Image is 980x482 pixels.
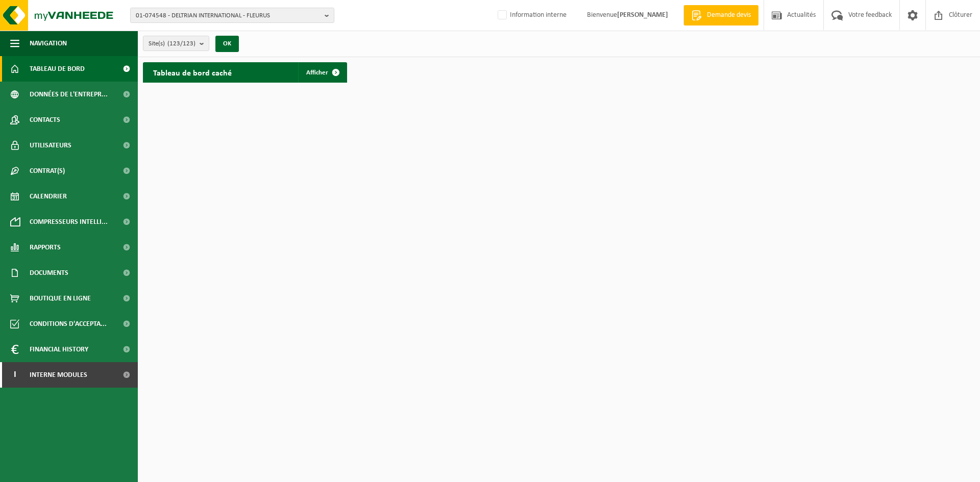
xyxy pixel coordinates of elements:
span: Documents [30,260,68,286]
span: Tableau de bord [30,56,85,82]
span: Financial History [30,337,88,362]
span: Demande devis [704,10,753,20]
span: Calendrier [30,184,67,209]
span: Afficher [306,69,328,76]
label: Information interne [496,8,567,23]
span: Rapports [30,235,61,260]
a: Demande devis [683,5,758,26]
a: Afficher [298,62,346,83]
span: 01-074548 - DELTRIAN INTERNATIONAL - FLEURUS [136,8,321,23]
count: (123/123) [167,40,195,47]
button: Site(s)(123/123) [143,36,209,51]
span: Interne modules [30,362,87,388]
span: Contacts [30,107,60,133]
span: Données de l'entrepr... [30,82,108,107]
button: OK [215,36,239,52]
span: Compresseurs intelli... [30,209,108,235]
span: Utilisateurs [30,133,71,158]
span: I [10,362,19,388]
button: 01-074548 - DELTRIAN INTERNATIONAL - FLEURUS [130,8,334,23]
span: Contrat(s) [30,158,65,184]
span: Site(s) [149,36,195,52]
strong: [PERSON_NAME] [617,11,668,19]
span: Conditions d'accepta... [30,311,107,337]
span: Boutique en ligne [30,286,91,311]
span: Navigation [30,31,67,56]
h2: Tableau de bord caché [143,62,242,82]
